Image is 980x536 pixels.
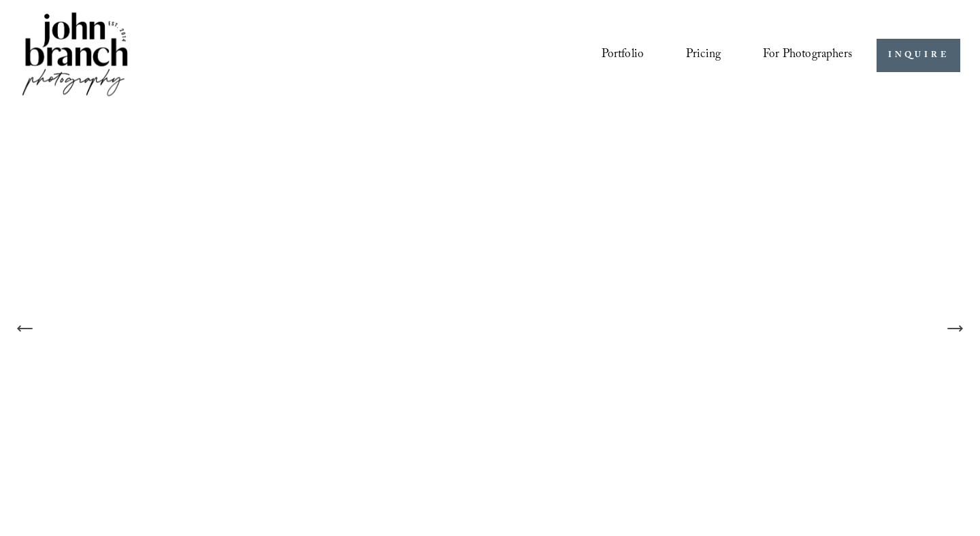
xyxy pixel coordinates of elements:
a: INQUIRE [877,39,960,72]
a: Pricing [686,43,721,69]
a: folder dropdown [763,43,852,69]
span: For Photographers [763,44,852,67]
button: Previous Slide [10,314,40,344]
button: Next Slide [940,314,970,344]
a: Portfolio [602,43,644,69]
img: John Branch IV Photography [20,10,130,101]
